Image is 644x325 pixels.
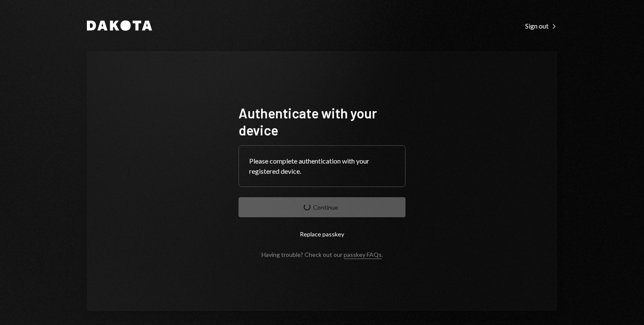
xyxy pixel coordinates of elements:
[525,21,557,30] a: Sign out
[239,104,405,138] h1: Authenticate with your device
[344,251,382,259] a: passkey FAQs
[239,224,405,244] button: Replace passkey
[262,251,383,258] div: Having trouble? Check out our .
[249,156,395,176] div: Please complete authentication with your registered device.
[525,22,557,30] div: Sign out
